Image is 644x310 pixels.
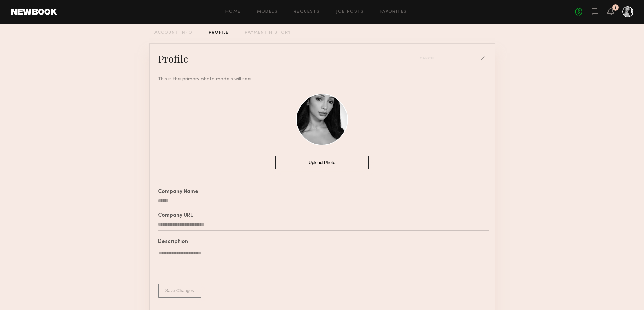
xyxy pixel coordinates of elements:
div: ACCOUNT INFO [154,31,192,35]
div: 1 [615,6,616,10]
a: Job Posts [336,10,364,14]
div: Company URL [158,213,489,218]
div: Description [158,239,489,245]
a: Models [257,10,278,14]
a: Favorites [380,10,407,14]
div: Profile [158,52,188,65]
div: PAYMENT HISTORY [245,31,291,35]
button: Upload Photo [275,156,369,169]
div: PROFILE [209,31,229,35]
div: Company Name [158,189,489,195]
a: Home [225,10,241,14]
div: This is the primary photo models will see [158,76,492,83]
div: Cancel [420,57,440,61]
a: Requests [294,10,320,14]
